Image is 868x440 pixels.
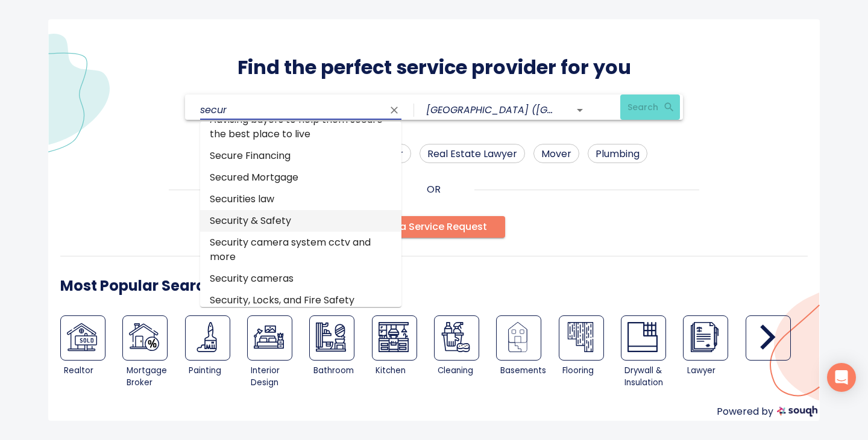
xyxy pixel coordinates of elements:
[316,322,346,352] img: Bathroom Remodeling
[129,322,159,352] img: Mortgage Broker / Agent
[309,315,354,361] a: Bathroom Remodeling
[534,146,579,161] span: Mover
[717,404,773,421] p: Powered by
[500,365,555,377] div: Basements
[426,101,553,119] input: Which city?
[571,102,588,119] button: Open
[627,322,658,352] img: Drywall and Insulation
[200,268,401,290] li: Security cameras
[127,365,181,389] div: Mortgage Broker
[420,146,524,161] span: Real Estate Lawyer
[438,365,492,377] div: Cleaning
[357,216,505,238] button: Post a Service Request
[60,315,122,392] div: Real Estate Broker / Agent
[503,322,533,352] img: Basements
[122,315,184,392] div: Mortgage Broker / Agent
[687,365,742,377] div: Lawyer
[200,290,401,311] li: Security, Locks, and Fire Safety
[386,102,403,119] button: Clear
[777,406,817,417] img: souqh logo
[189,365,244,377] div: Painting
[683,315,745,392] div: Real Estate Lawyer
[309,315,371,392] div: Bathroom Remodeling
[588,144,647,163] a: Plumbing
[200,188,401,210] li: Securities law
[67,322,97,352] img: Real Estate Broker / Agent
[185,315,230,361] a: Painters & Decorators
[200,145,401,167] li: Secure Financing
[420,144,525,163] a: Real Estate Lawyer
[192,322,222,352] img: Painters & Decorators
[237,55,631,79] h4: Find the perfect service provider for you
[60,274,231,297] h6: Most Popular Searches
[690,322,720,352] img: Real Estate Lawyer
[60,315,105,361] a: Real Estate Broker / Agent
[200,109,401,145] li: Advising buyers to help them secure the best place to live
[254,322,284,352] img: Interior Design Services
[122,315,168,361] a: Mortgage Broker / Agent
[827,363,856,392] div: Open Intercom Messenger
[372,315,434,392] div: Kitchen Remodeling
[185,315,247,392] div: Painters & Decorators
[434,315,496,392] div: Cleaning Services
[247,315,292,361] a: Interior Design Services
[200,101,383,119] input: What service are you looking for?
[200,210,401,232] li: Security & Safety
[247,315,309,392] div: Interior Design Services
[441,322,471,352] img: Cleaning Services
[427,182,441,197] p: OR
[588,146,647,161] span: Plumbing
[559,315,604,361] a: Flooring
[313,365,368,377] div: Bathroom
[533,144,579,163] a: Mover
[376,218,487,235] span: Post a Service Request
[565,322,596,352] img: Flooring
[379,322,409,352] img: Kitchen Remodeling
[496,315,541,361] a: Basements
[683,315,728,361] a: Real Estate Lawyer
[64,365,119,377] div: Realtor
[621,315,666,361] a: Drywall and Insulation
[624,365,679,389] div: Drywall & Insulation
[372,315,417,361] a: Kitchen Remodeling
[376,365,430,377] div: Kitchen
[200,167,401,188] li: Secured Mortgage
[562,365,617,377] div: Flooring
[200,232,401,268] li: Security camera system cctv and more
[251,365,306,389] div: Interior Design
[434,315,479,361] a: Cleaning Services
